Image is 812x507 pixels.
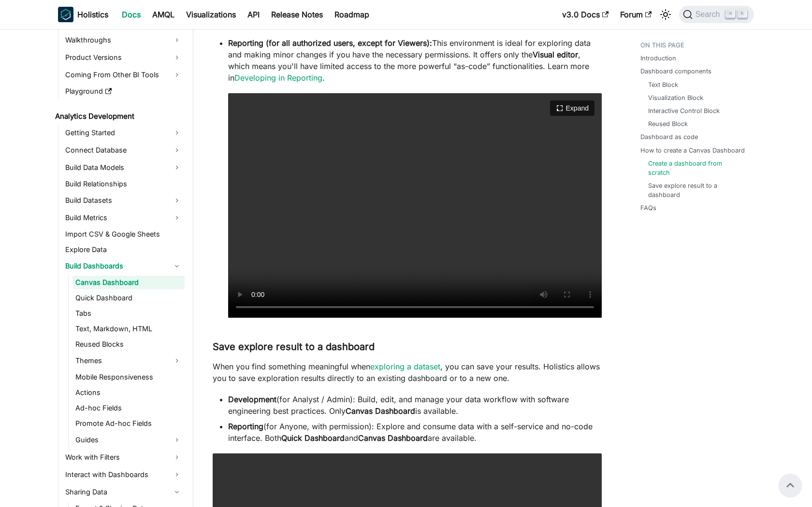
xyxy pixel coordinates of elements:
a: HolisticsHolistics [58,7,108,22]
a: Release Notes [265,7,329,22]
a: Text, Markdown, HTML [72,322,185,336]
a: Coming From Other BI Tools [62,67,185,83]
a: Reused Blocks [72,338,185,351]
a: Walkthroughs [62,32,185,48]
a: Docs [116,7,146,22]
a: Explore Data [62,243,185,256]
a: Promote Ad-hoc Fields [72,417,185,430]
a: Interactive Control Block [648,106,720,115]
a: Save explore result to a dashboard [648,181,744,199]
button: Switch between dark and light mode (currently light mode) [658,7,673,22]
strong: Visual editor [533,50,578,59]
a: Import CSV & Google Sheets [62,227,185,241]
b: Holistics [77,9,108,20]
nav: Docs sidebar [48,29,193,507]
strong: Canvas Dashboard [346,406,415,416]
a: Tabs [72,307,185,320]
a: Actions [72,386,185,399]
strong: Canvas Dashboard [358,433,428,443]
h3: Save explore result to a dashboard [213,341,602,353]
a: exploring a dataset [370,362,440,371]
a: Connect Database [62,142,185,158]
a: Forum [614,7,657,22]
a: API [242,7,265,22]
video: Your browser does not support embedding video, but you can . [228,93,602,318]
a: Mobile Responsiveness [72,370,185,384]
button: Expand video [550,100,594,116]
a: Ad-hoc Fields [72,401,185,415]
kbd: ⌘ [725,10,735,18]
a: Themes [72,353,185,368]
strong: Development [228,394,276,404]
a: Build Data Models [62,160,185,175]
p: This environment is ideal for exploring data and making minor changes if you have the necessary p... [228,37,602,84]
button: Search (Command+K) [679,6,754,23]
a: Canvas Dashboard [72,276,185,289]
strong: Reporting [228,422,263,431]
a: Playground [62,84,185,98]
a: Sharing Data [62,484,185,500]
a: Quick Dashboard [72,291,185,305]
a: Dashboard components [640,67,711,76]
a: Analytics Development [52,110,185,123]
a: How to create a Canvas Dashboard [640,146,745,155]
a: Guides [72,432,185,448]
a: v3.0 Docs [556,7,614,22]
a: Build Datasets [62,193,185,208]
a: Developing in Reporting [234,73,322,83]
a: Interact with Dashboards [62,467,185,482]
a: Visualization Block [648,93,703,102]
a: AMQL [146,7,180,22]
a: Introduction [640,54,676,63]
a: Dashboard as code [640,132,698,141]
a: Build Metrics [62,210,185,225]
a: Build Dashboards [62,258,185,274]
a: Visualizations [180,7,242,22]
a: FAQs [640,203,656,212]
span: Search [693,10,726,19]
strong: Reporting (for all authorized users, except for Viewers): [228,38,432,48]
button: Scroll back to top [779,474,802,497]
a: Build Relationships [62,177,185,191]
a: Product Versions [62,50,185,65]
a: Reused Block [648,119,688,128]
a: Roadmap [329,7,375,22]
img: Holistics [58,7,73,22]
a: Create a dashboard from scratch [648,159,744,177]
li: (for Anyone, with permission): Explore and consume data with a self-service and no-code interface... [228,421,602,444]
a: Getting Started [62,125,185,141]
a: Text Block [648,80,678,89]
li: (for Analyst / Admin): Build, edit, and manage your data workflow with software engineering best ... [228,394,602,417]
a: Work with Filters [62,450,185,465]
strong: Quick Dashboard [281,433,345,443]
p: When you find something meaningful when , you can save your results. Holistics allows you to save... [213,361,602,384]
kbd: K [738,10,747,18]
